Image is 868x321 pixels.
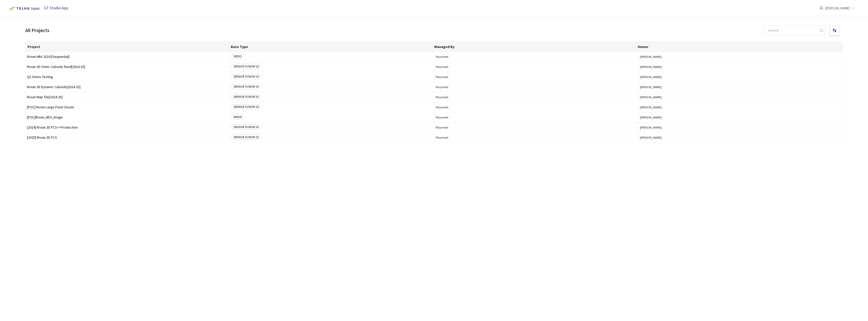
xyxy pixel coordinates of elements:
span: Playment [436,55,637,59]
span: Rivian 3D Dynamic Cuboids[2024-25] [27,85,228,89]
th: Managed By [432,42,636,52]
span: QC Demo Testing [27,75,228,79]
span: [2025] Rivian 3D PCS [27,136,228,139]
div: All Projects [25,26,49,34]
th: Base Type [229,42,432,52]
span: user [819,6,823,10]
th: Project [25,42,229,52]
button: [PERSON_NAME] [640,95,841,99]
span: SENSOR FUSION V2 [231,125,261,130]
button: [PERSON_NAME] [640,85,841,89]
span: Playment [436,126,637,129]
button: [PERSON_NAME] [640,136,841,139]
span: IMAGE [231,114,244,119]
span: Playment [436,95,637,99]
button: [PERSON_NAME] [640,105,841,109]
span: VIDEO [231,54,244,59]
span: SENSOR FUSION V2 [231,84,261,89]
button: [PERSON_NAME] [640,55,841,59]
button: [PERSON_NAME] [640,65,841,69]
span: down [852,7,854,9]
img: Telus [6,5,41,13]
button: [PERSON_NAME] [640,115,841,119]
span: Rivian Map Tile[2024-25] [27,95,228,99]
span: Rivian 3D Static Cuboids fixed[2024-25] [27,65,228,69]
span: [POC]Rivian_BEV_Image [27,115,228,119]
span: Playment [436,65,637,69]
span: SENSOR FUSION V2 [231,94,261,99]
span: SENSOR FUSION V2 [231,135,261,140]
th: Owner [636,42,839,52]
input: Search [765,26,819,35]
span: Playment [436,105,637,109]
span: Playment [436,136,637,139]
span: [POC] Rivian Large Point Clouds [27,105,228,109]
span: GT Studio App [44,5,68,10]
span: Playment [436,115,637,119]
span: Playment [436,85,637,89]
span: Playment [436,75,637,79]
span: Rivian HBA 2024 [Sequential] [27,55,228,59]
span: SENSOR FUSION V2 [231,104,261,109]
span: SENSOR FUSION V2 [231,74,261,79]
button: [PERSON_NAME] [640,75,841,79]
span: SENSOR FUSION V2 [231,64,261,69]
button: [PERSON_NAME] [640,126,841,129]
span: [2024] Rivian 3D PCS<>Production [27,126,228,129]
